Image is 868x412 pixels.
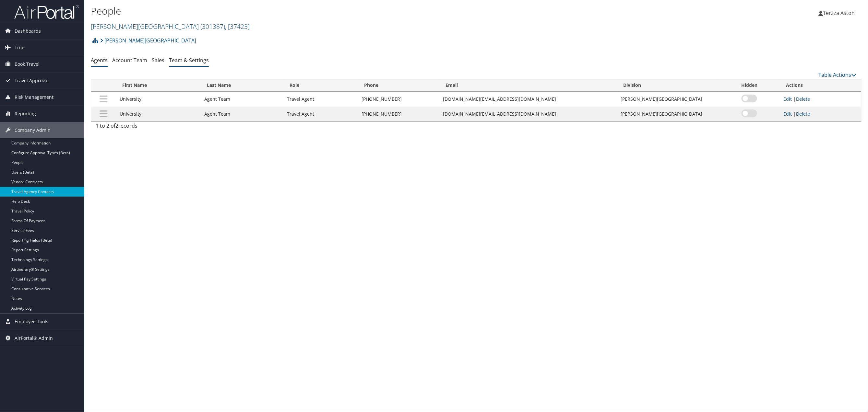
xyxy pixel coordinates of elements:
[152,57,164,64] a: Sales
[284,92,358,107] td: Travel Agent
[358,107,440,121] td: [PHONE_NUMBER]
[115,122,118,129] span: 2
[96,122,279,133] div: 1 to 2 of records
[358,92,440,107] td: [PHONE_NUMBER]
[618,92,719,107] td: [PERSON_NAME][GEOGRAPHIC_DATA]
[112,57,147,64] a: Account Team
[116,92,201,107] td: University
[15,23,41,39] span: Dashboards
[91,57,108,64] a: Agents
[15,73,49,89] span: Travel Approval
[201,107,284,121] td: Agent Team
[358,79,440,92] th: Phone
[284,107,358,121] td: Travel Agent
[91,4,605,18] h1: People
[796,96,810,102] a: Delete
[618,79,719,92] th: Division
[783,96,792,102] a: Edit
[169,57,209,64] a: Team & Settings
[14,4,79,19] img: airportal-logo.png
[783,111,792,117] a: Edit
[91,22,250,31] a: [PERSON_NAME][GEOGRAPHIC_DATA]
[91,79,116,92] th: : activate to sort column descending
[780,92,861,107] td: |
[116,107,201,121] td: University
[100,34,196,47] a: [PERSON_NAME][GEOGRAPHIC_DATA]
[201,79,284,92] th: Last Name
[618,107,719,121] td: [PERSON_NAME][GEOGRAPHIC_DATA]
[440,92,618,107] td: [DOMAIN_NAME][EMAIL_ADDRESS][DOMAIN_NAME]
[201,92,284,107] td: Agent Team
[823,9,855,17] span: Terzza Aston
[15,89,54,105] span: Risk Management
[780,79,861,92] th: Actions
[284,79,358,92] th: Role
[15,330,53,346] span: AirPortal® Admin
[780,107,861,121] td: |
[819,3,862,23] a: Terzza Aston
[15,122,51,138] span: Company Admin
[819,71,857,78] a: Table Actions
[200,22,225,31] span: ( 301387 )
[440,107,618,121] td: [DOMAIN_NAME][EMAIL_ADDRESS][DOMAIN_NAME]
[15,56,40,72] span: Book Travel
[15,40,26,56] span: Trips
[116,79,201,92] th: First Name
[796,111,810,117] a: Delete
[440,79,618,92] th: Email
[719,79,780,92] th: Hidden
[225,22,250,31] span: , [ 37423 ]
[15,106,36,122] span: Reporting
[15,314,48,330] span: Employee Tools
